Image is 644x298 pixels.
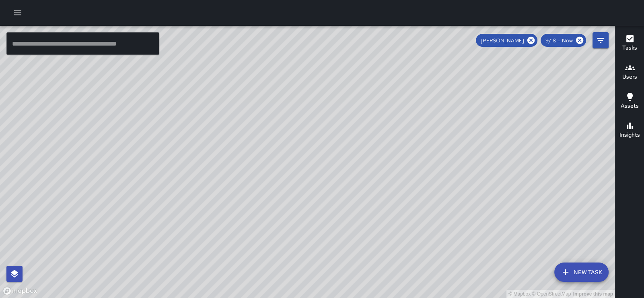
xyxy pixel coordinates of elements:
button: Filters [593,32,609,48]
button: Users [615,58,644,87]
span: [PERSON_NAME] [476,37,529,44]
div: [PERSON_NAME] [476,34,537,47]
button: New Task [554,263,609,282]
button: Assets [615,87,644,116]
button: Tasks [615,29,644,58]
button: Insights [615,116,644,145]
span: 9/18 — Now [541,37,578,44]
h6: Users [622,73,637,81]
h6: Insights [619,131,640,140]
h6: Assets [621,102,639,110]
h6: Tasks [622,44,637,52]
div: 9/18 — Now [541,34,586,47]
